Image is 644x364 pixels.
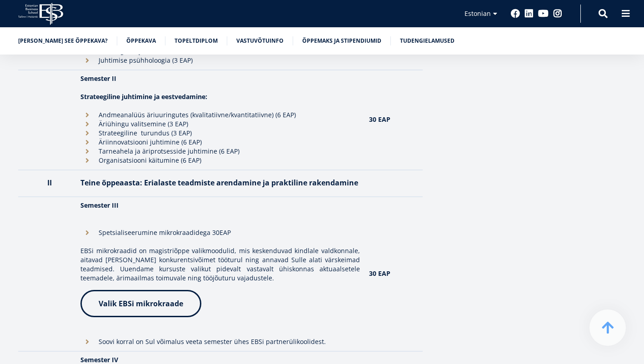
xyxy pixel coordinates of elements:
[10,89,150,97] span: Rahvusvaheline ärijuhtimine ([GEOGRAPHIC_DATA])
[80,120,359,129] li: Äriühingu valitsemine (3 EAP)
[80,228,359,237] li: Spetsialiseerumine mikrokraadidega 30EAP
[538,9,549,18] a: Youtube
[80,290,201,317] a: Valik EBSi mikrokraade
[80,129,359,138] li: Strateegiline turundus (3 EAP)
[553,9,562,18] a: Instagram
[76,170,364,197] th: Teine õppeaasta: Erialaste teadmiste arendamine ja praktiline rakendamine
[175,36,218,45] a: Topeltdiplom
[80,246,359,283] p: EBSi mikrokraadid on magistriõppe valikmoodulid, mis keskenduvad kindlale valdkonnale, aitavad [P...
[80,201,119,209] strong: Semester III
[400,36,454,45] a: Tudengielamused
[2,90,8,95] input: Rahvusvaheline ärijuhtimine ([GEOGRAPHIC_DATA])
[80,56,359,65] li: Juhtimise psühholoogia (3 EAP)
[80,110,359,120] li: Andmeanalüüs äriuuringutes (kvalitatiivne/kvantitatiivne) (6 EAP)
[524,9,534,18] a: Linkedin
[18,170,76,197] th: II
[511,9,520,18] a: Facebook
[80,337,359,346] li: Soovi korral on Sul võimalus veeta semester ühes EBSi partnerülikoolidest.
[99,299,183,309] span: Valik EBSi mikrokraade
[80,74,116,83] strong: Semester II
[126,36,156,45] a: Õppekava
[302,36,381,45] a: Õppemaks ja stipendiumid
[80,138,359,147] li: Äriinnovatsiooni juhtimine (6 EAP)
[80,156,359,165] li: Organisatsiooni käitumine (6 EAP)
[236,36,284,45] a: Vastuvõtuinfo
[229,0,270,9] span: Perekonnanimi
[80,92,207,101] strong: Strateegiline juhtimine ja eestvedamine:
[369,115,390,124] strong: 30 EAP
[369,269,390,278] strong: 30 EAP
[80,147,359,156] li: Tarneahela ja äriprotsesside juhtimine (6 EAP)
[18,36,108,45] a: [PERSON_NAME] see õppekava?
[80,355,118,364] strong: Semester IV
